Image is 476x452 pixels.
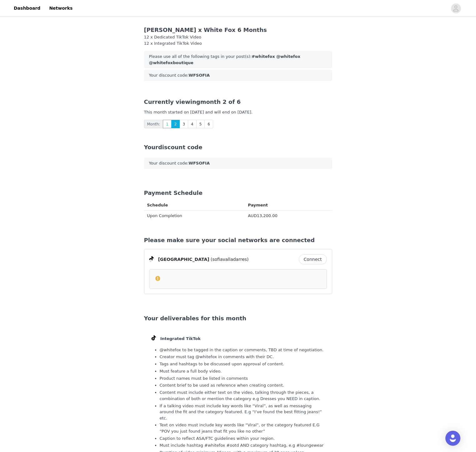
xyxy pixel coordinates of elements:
strong: WFSOFIA [189,161,210,165]
div: Open Intercom Messenger [445,431,460,446]
p: Text on video must include key words like “Viral”, or the category featured E.G “POV you just fou... [160,422,325,434]
a: Dashboard [10,1,44,15]
p: Tags and hashtags to be discussed upon approval of content. [160,361,325,367]
a: 2 [171,120,180,128]
a: 5 [196,120,205,128]
p: Must feature a full body video. [160,368,325,374]
a: 6 [204,120,213,128]
button: Connect [299,254,327,264]
div: Your [144,143,332,151]
p: @whitefox to be tagged in the caption or comments, TBD at time of negotiation. [160,347,325,353]
p: Caption to reflect ASA/FTC guidelines within your region. [160,435,325,442]
p: Product names must be listed in comments [160,375,325,382]
span: [GEOGRAPHIC_DATA] [158,256,209,263]
p: Content must include either text on the video, talking through the pieces, a combination of both ... [160,389,325,402]
div: 12 x Dedicated TikTok Video 12 x Integrated TikTok Video [144,34,332,46]
div: Your discount code: [144,70,332,81]
div: Please make sure your social networks are connected [144,236,332,244]
p: If a talking video must include key words like “Viral”, as well as messaging around the fit and t... [160,403,325,421]
th: Payment [245,200,332,211]
div: Your discount code: [144,158,332,169]
td: Upon Completion [144,211,245,221]
div: Your deliverables for this month [144,314,332,322]
a: Networks [45,1,76,15]
div: Payment Schedule [144,189,332,197]
span: AUD13,200.00 [248,213,278,218]
strong: Integrated TikTok [160,336,201,341]
strong: WFSOFIA [189,73,210,78]
p: Creator must tag @whitefox in comments with their DC. [160,354,325,360]
p: Must include hashtag #whitefox #ootd AND category hashtag, e.g #loungewear [160,442,325,449]
strong: #whitefox @whitefox @whitefoxboutique [149,54,300,65]
a: 3 [179,120,188,128]
span: month 2 of 6 [144,99,241,105]
p: Content brief to be used as reference when creating content. [160,382,325,389]
th: Schedule [144,200,245,211]
div: Please use all of the following tags in your post(s): [144,51,332,68]
a: 1 [163,120,172,128]
span: This month started on [DATE] and will end on [DATE]. [144,110,253,114]
span: (sofiavalladarres) [211,256,249,263]
span: [PERSON_NAME] x White Fox 6 Months [144,27,267,33]
span: discount code [158,144,202,150]
div: avatar [453,3,459,13]
span: Currently viewing [144,99,200,105]
a: 4 [188,120,197,128]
